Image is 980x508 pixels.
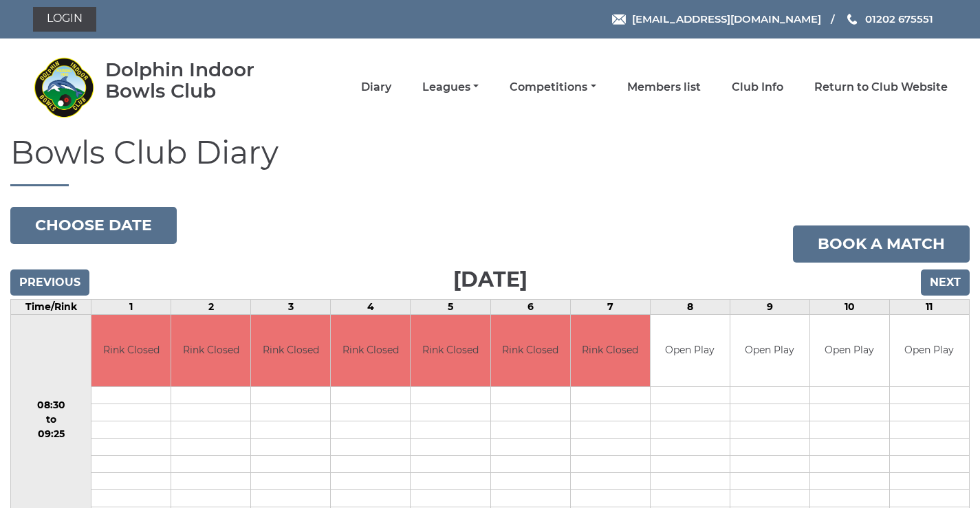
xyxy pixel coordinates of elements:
[571,315,650,387] td: Rink Closed
[251,299,331,314] td: 3
[809,299,889,314] td: 10
[105,59,294,102] div: Dolphin Indoor Bowls Club
[612,14,626,25] img: Email
[171,299,251,314] td: 2
[612,11,821,27] a: Email [EMAIL_ADDRESS][DOMAIN_NAME]
[732,80,783,95] a: Club Info
[890,315,969,387] td: Open Play
[847,14,857,25] img: Phone us
[10,135,970,186] h1: Bowls Club Diary
[361,80,391,95] a: Diary
[490,299,570,314] td: 6
[510,80,596,95] a: Competitions
[411,315,490,387] td: Rink Closed
[411,299,490,314] td: 5
[331,299,411,314] td: 4
[651,315,730,387] td: Open Play
[11,299,91,314] td: Time/Rink
[650,299,730,314] td: 8
[33,56,95,118] img: Dolphin Indoor Bowls Club
[10,207,177,244] button: Choose date
[422,80,479,95] a: Leagues
[921,269,970,296] input: Next
[91,299,171,314] td: 1
[491,315,570,387] td: Rink Closed
[570,299,650,314] td: 7
[814,80,948,95] a: Return to Club Website
[10,269,89,296] input: Previous
[33,7,96,32] a: Login
[632,12,821,25] span: [EMAIL_ADDRESS][DOMAIN_NAME]
[865,12,933,25] span: 01202 675551
[889,299,969,314] td: 11
[793,225,970,263] a: Book a match
[251,315,330,387] td: Rink Closed
[730,299,809,314] td: 9
[331,315,410,387] td: Rink Closed
[730,315,809,387] td: Open Play
[845,11,933,27] a: Phone us 01202 675551
[91,315,171,387] td: Rink Closed
[627,80,701,95] a: Members list
[171,315,250,387] td: Rink Closed
[810,315,889,387] td: Open Play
